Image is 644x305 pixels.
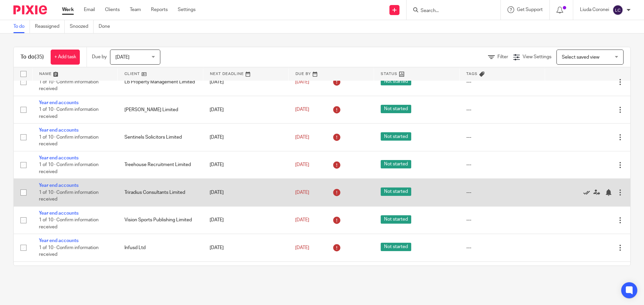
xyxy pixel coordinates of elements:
td: [DATE] [203,68,288,96]
span: Select saved view [562,55,599,60]
span: [DATE] [115,55,129,60]
a: Reassigned [35,20,65,33]
td: [DATE] [203,96,288,123]
a: Year end accounts [39,156,78,160]
span: Not started [381,132,411,141]
span: 1 of 10 · Confirm information received [39,107,99,119]
img: Pixie [13,5,47,14]
div: --- [466,106,538,113]
p: Due by [92,54,107,60]
a: Year end accounts [39,183,78,188]
span: [DATE] [295,162,309,167]
span: Tags [466,72,478,76]
a: Email [84,6,95,13]
span: 1 of 10 · Confirm information received [39,80,99,91]
span: Not started [381,187,411,196]
td: Treehouse Recruitment Limited [118,151,203,178]
span: [DATE] [295,190,309,195]
a: Done [99,20,115,33]
a: Year end accounts [39,100,78,105]
a: Settings [178,6,196,13]
td: [DATE] [203,206,288,234]
span: [DATE] [295,245,309,250]
td: [DATE] [203,179,288,206]
span: [DATE] [295,218,309,222]
h1: To do [20,54,44,61]
a: Reports [151,6,168,13]
a: To do [13,20,30,33]
a: Year end accounts [39,238,78,243]
td: [DATE] [203,261,288,289]
span: 1 of 10 · Confirm information received [39,162,99,174]
a: Clients [105,6,120,13]
td: Infusd Ltd [118,234,203,261]
span: Not started [381,105,411,113]
a: Year end accounts [39,128,78,133]
span: [DATE] [295,135,309,140]
a: Work [62,6,74,13]
td: [DATE] [203,234,288,261]
a: Snoozed [70,20,94,33]
span: 1 of 10 · Confirm information received [39,135,99,147]
td: [DATE] [203,124,288,151]
span: Not started [381,77,411,85]
td: Caffe Mobile Limited [118,261,203,289]
div: --- [466,189,538,196]
div: --- [466,79,538,85]
a: Mark as done [583,189,593,196]
span: 1 of 10 · Confirm information received [39,245,99,257]
input: Search [420,8,480,14]
span: Get Support [517,7,543,12]
div: --- [466,134,538,141]
span: View Settings [523,55,551,59]
td: Sentinels Solicitors Limited [118,124,203,151]
span: Filter [497,55,508,59]
div: --- [466,217,538,223]
img: svg%3E [612,5,623,15]
a: + Add task [51,50,80,65]
span: Not started [381,160,411,168]
a: Team [130,6,141,13]
td: [DATE] [203,151,288,178]
div: --- [466,161,538,168]
td: [PERSON_NAME] Limited [118,96,203,123]
td: Vision Sports Publishing Limited [118,206,203,234]
span: [DATE] [295,80,309,84]
td: Lb Property Management Limited [118,68,203,96]
span: Not started [381,215,411,224]
span: 1 of 10 · Confirm information received [39,218,99,229]
span: [DATE] [295,107,309,112]
div: --- [466,244,538,251]
a: Year end accounts [39,211,78,216]
span: Not started [381,243,411,251]
p: Liuda Coronei [580,6,609,13]
span: (35) [35,54,44,60]
span: 1 of 10 · Confirm information received [39,190,99,202]
td: Triradius Consultants Limited [118,179,203,206]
